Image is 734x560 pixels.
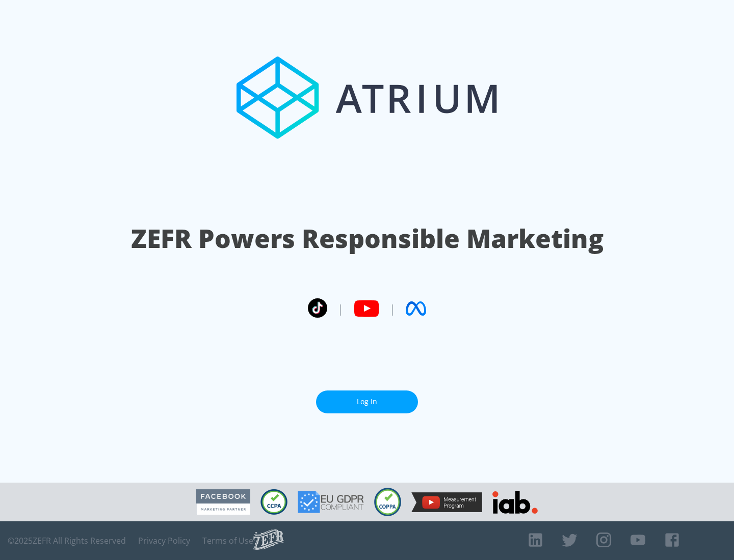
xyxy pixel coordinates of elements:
img: IAB [492,491,538,514]
a: Privacy Policy [138,536,190,546]
span: | [389,301,396,316]
span: | [337,301,344,316]
img: Facebook Marketing Partner [196,489,250,515]
a: Log In [316,390,418,413]
a: Terms of Use [202,536,253,546]
span: © 2025 ZEFR All Rights Reserved [8,536,126,546]
img: CCPA Compliant [260,489,287,515]
h1: ZEFR Powers Responsible Marketing [131,221,604,256]
img: YouTube Measurement Program [411,492,482,512]
img: COPPA Compliant [374,488,401,516]
img: GDPR Compliant [298,491,364,513]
